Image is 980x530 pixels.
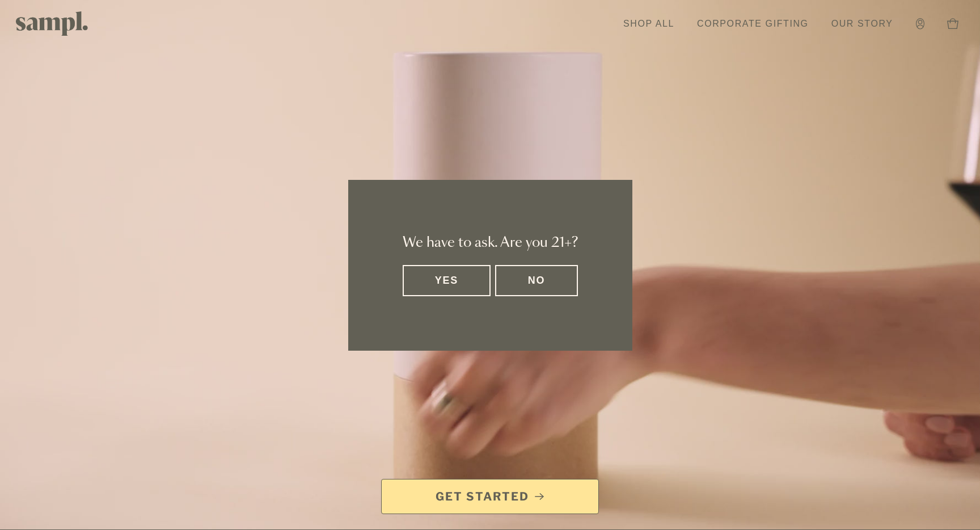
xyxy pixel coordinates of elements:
a: Shop All [618,11,680,36]
a: Corporate Gifting [691,11,814,36]
a: Get Started [381,479,599,514]
a: Our Story [826,11,899,36]
img: Sampl logo [16,11,88,36]
span: Get Started [436,489,529,504]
